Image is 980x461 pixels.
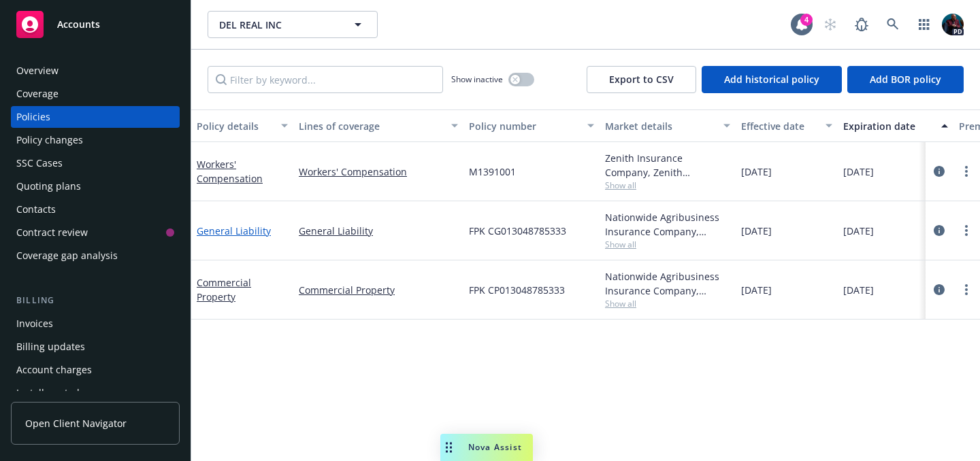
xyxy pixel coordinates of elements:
[848,11,875,38] a: Report a Bug
[440,434,533,461] button: Nova Assist
[57,19,100,30] span: Accounts
[958,163,975,180] a: more
[16,313,53,335] div: Invoices
[469,283,565,297] span: FPK CP013048785333
[468,441,522,453] span: Nova Assist
[736,109,838,142] button: Effective date
[605,239,730,250] span: Show all
[724,73,819,86] span: Add historical policy
[11,336,180,358] a: Billing updates
[11,222,180,243] a: Contract review
[197,158,263,185] a: Workers' Compensation
[958,281,975,298] a: more
[11,60,180,82] a: Overview
[451,73,503,85] span: Show inactive
[16,60,59,82] div: Overview
[587,66,696,93] button: Export to CSV
[299,283,458,297] a: Commercial Property
[11,313,180,335] a: Invoices
[208,66,443,93] input: Filter by keyword...
[605,119,715,133] div: Market details
[16,175,81,197] div: Quoting plans
[299,119,443,133] div: Lines of coverage
[11,382,180,404] a: Installment plans
[11,245,180,267] a: Coverage gap analysis
[702,66,842,93] button: Add historical policy
[838,109,953,142] button: Expiration date
[11,199,180,220] a: Contacts
[843,224,874,238] span: [DATE]
[197,224,271,237] a: General Liability
[25,416,127,430] span: Open Client Navigator
[440,434,457,461] div: Drag to move
[11,83,180,105] a: Coverage
[16,222,88,243] div: Contract review
[958,222,975,239] a: more
[469,119,579,133] div: Policy number
[817,11,844,38] a: Start snowing
[208,11,378,38] button: DEL REAL INC
[11,106,180,128] a: Policies
[609,73,674,86] span: Export to CSV
[11,129,180,151] a: Policy changes
[11,294,180,307] div: Billing
[11,175,180,197] a: Quoting plans
[605,180,730,191] span: Show all
[197,119,273,133] div: Policy details
[843,119,933,133] div: Expiration date
[463,109,600,142] button: Policy number
[16,359,92,381] div: Account charges
[469,224,566,238] span: FPK CG013048785333
[197,276,251,303] a: Commercial Property
[800,14,813,26] div: 4
[931,163,947,180] a: circleInformation
[605,151,730,180] div: Zenith Insurance Company, Zenith ([GEOGRAPHIC_DATA])
[605,210,730,239] div: Nationwide Agribusiness Insurance Company, Nationwide Insurance Company
[843,283,874,297] span: [DATE]
[911,11,938,38] a: Switch app
[16,106,50,128] div: Policies
[16,245,118,267] div: Coverage gap analysis
[11,5,180,44] a: Accounts
[741,224,772,238] span: [DATE]
[191,109,293,142] button: Policy details
[741,165,772,179] span: [DATE]
[299,224,458,238] a: General Liability
[16,152,63,174] div: SSC Cases
[299,165,458,179] a: Workers' Compensation
[16,382,96,404] div: Installment plans
[16,83,59,105] div: Coverage
[469,165,516,179] span: M1391001
[16,336,85,358] div: Billing updates
[843,165,874,179] span: [DATE]
[605,298,730,309] span: Show all
[879,11,906,38] a: Search
[741,119,817,133] div: Effective date
[605,269,730,298] div: Nationwide Agribusiness Insurance Company, Nationwide Insurance Company
[870,73,941,86] span: Add BOR policy
[847,66,964,93] button: Add BOR policy
[600,109,736,142] button: Market details
[942,14,964,35] img: photo
[931,281,947,298] a: circleInformation
[11,359,180,381] a: Account charges
[16,129,83,151] div: Policy changes
[16,199,56,220] div: Contacts
[219,18,337,32] span: DEL REAL INC
[931,222,947,239] a: circleInformation
[11,152,180,174] a: SSC Cases
[293,109,463,142] button: Lines of coverage
[741,283,772,297] span: [DATE]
